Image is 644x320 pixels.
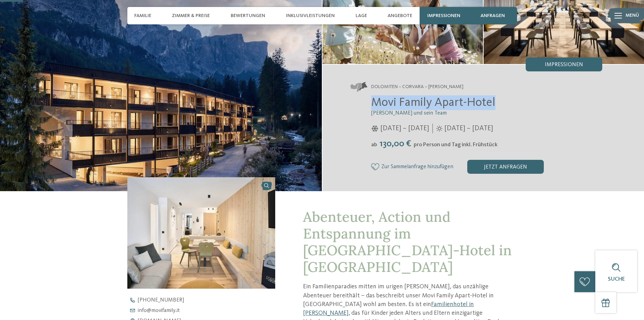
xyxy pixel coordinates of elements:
span: Impressionen [427,13,460,19]
span: Familie [134,13,151,19]
span: info@ movifamily. it [138,308,180,313]
span: Dolomiten – Corvara – [PERSON_NAME] [371,84,463,91]
a: [PHONE_NUMBER] [127,297,287,303]
span: [DATE] – [DATE] [380,124,429,133]
span: Impressionen [545,62,583,68]
a: Familienhotel in [PERSON_NAME] [303,301,474,316]
i: Öffnungszeiten im Sommer [436,125,443,132]
span: ab [371,142,377,148]
span: Inklusivleistungen [286,13,335,19]
span: Abenteuer, Action und Entspannung im [GEOGRAPHIC_DATA]-Hotel in [GEOGRAPHIC_DATA] [303,208,512,276]
span: 130,00 € [378,139,413,148]
span: Zimmer & Preise [172,13,210,19]
span: Bewertungen [231,13,265,19]
span: Suche [608,276,625,282]
i: Öffnungszeiten im Winter [371,125,379,132]
span: Movi Family Apart-Hotel [371,96,495,109]
span: Zur Sammelanfrage hinzufügen [381,164,453,170]
a: info@movifamily.it [127,308,287,313]
span: [PHONE_NUMBER] [138,297,184,303]
span: [DATE] – [DATE] [444,124,493,133]
span: anfragen [480,13,505,19]
span: [PERSON_NAME] und sein Team [371,110,447,116]
span: Angebote [388,13,412,19]
span: pro Person und Tag inkl. Frühstück [414,142,498,148]
div: jetzt anfragen [467,160,544,174]
span: Lage [356,13,367,19]
img: Eine glückliche Familienauszeit in Corvara [127,177,276,288]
